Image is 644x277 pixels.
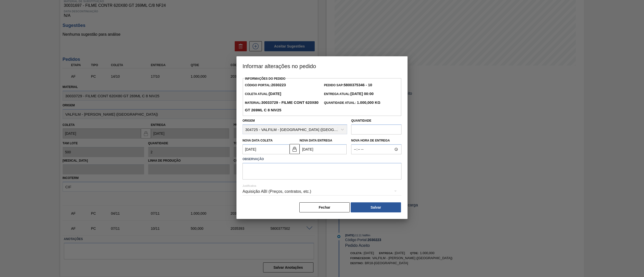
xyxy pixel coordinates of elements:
[236,56,408,75] h3: Informar alterações no pedido
[245,101,318,112] span: Material:
[245,100,318,112] strong: 30033729 - FILME CONT 620X80 GT 269ML C 8 NIV25
[243,139,273,142] label: Nova Data Coleta
[245,83,286,87] span: Código Portal:
[324,92,374,96] span: Entrega Atual:
[290,144,300,154] button: locked
[351,202,401,212] button: Salvar
[300,139,332,142] label: Nova Data Entrega
[245,77,286,80] label: Informações do Pedido
[271,83,286,87] strong: 2030223
[324,83,372,87] span: Pedido SAP:
[300,144,347,154] input: dd/mm/yyyy
[299,202,350,212] button: Fechar
[269,91,281,96] strong: [DATE]
[351,119,371,122] label: Quantidade
[351,137,401,144] label: Nova Hora de Entrega
[243,119,255,122] label: Origem
[245,92,281,96] span: Coleta Atual:
[356,100,381,105] strong: 1.000,000 KG
[350,91,374,96] strong: [DATE] 00:00
[243,144,290,154] input: dd/mm/yyyy
[243,184,401,199] div: Aquisição ABI (Preços, contratos, etc.)
[344,83,372,87] strong: 5800375346 - 10
[292,146,298,152] img: locked
[243,156,401,163] label: Observação
[324,101,380,105] span: Quantidade Atual:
